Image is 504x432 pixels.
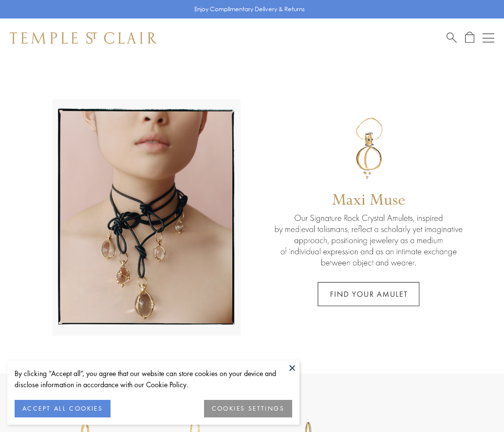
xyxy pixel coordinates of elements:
img: Temple St. Clair [10,32,157,44]
button: ACCEPT ALL COOKIES [15,400,111,417]
button: Open navigation [483,32,494,44]
div: By clicking “Accept all”, you agree that our website can store cookies on your device and disclos... [15,368,292,390]
p: Enjoy Complimentary Delivery & Returns [194,4,305,14]
button: COOKIES SETTINGS [204,400,292,417]
a: Open Shopping Bag [465,32,474,44]
a: Search [447,32,457,44]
